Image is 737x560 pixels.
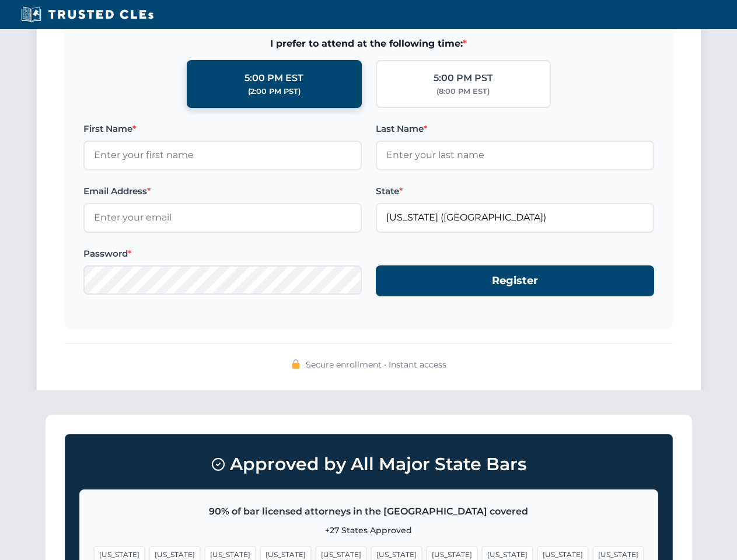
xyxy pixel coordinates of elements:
[291,359,301,369] img: 🔒
[436,86,490,97] div: (8:00 PM EST)
[376,141,654,170] input: Enter your last name
[376,203,654,232] input: Florida (FL)
[376,122,654,136] label: Last Name
[248,86,301,97] div: (2:00 PM PST)
[83,203,362,232] input: Enter your email
[244,71,303,86] div: 5:00 PM EST
[83,247,362,261] label: Password
[376,184,654,198] label: State
[94,524,644,537] p: +27 States Approved
[376,265,654,296] button: Register
[79,449,658,480] h3: Approved by All Major State Bars
[18,6,157,23] img: Trusted CLEs
[434,71,493,86] div: 5:00 PM PST
[83,141,362,170] input: Enter your first name
[94,504,644,519] p: 90% of bar licensed attorneys in the [GEOGRAPHIC_DATA] covered
[306,358,446,371] span: Secure enrollment • Instant access
[83,122,362,136] label: First Name
[83,36,654,51] span: I prefer to attend at the following time:
[83,184,362,198] label: Email Address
